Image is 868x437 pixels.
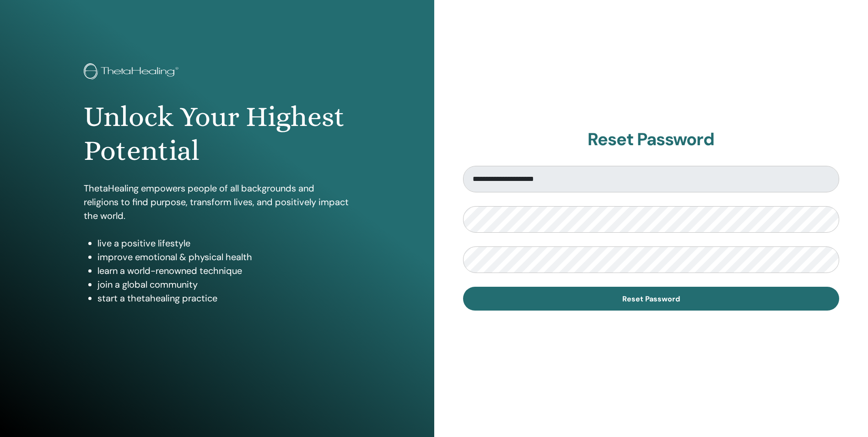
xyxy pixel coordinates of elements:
[84,181,350,223] p: ThetaHealing empowers people of all backgrounds and religions to find purpose, transform lives, a...
[622,294,680,304] span: Reset Password
[84,100,350,168] h1: Unlock Your Highest Potential
[97,278,350,291] li: join a global community
[97,291,350,305] li: start a thetahealing practice
[463,129,840,150] h2: Reset Password
[463,287,840,311] button: Reset Password
[97,236,350,250] li: live a positive lifestyle
[97,250,350,264] li: improve emotional & physical health
[97,264,350,278] li: learn a world-renowned technique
